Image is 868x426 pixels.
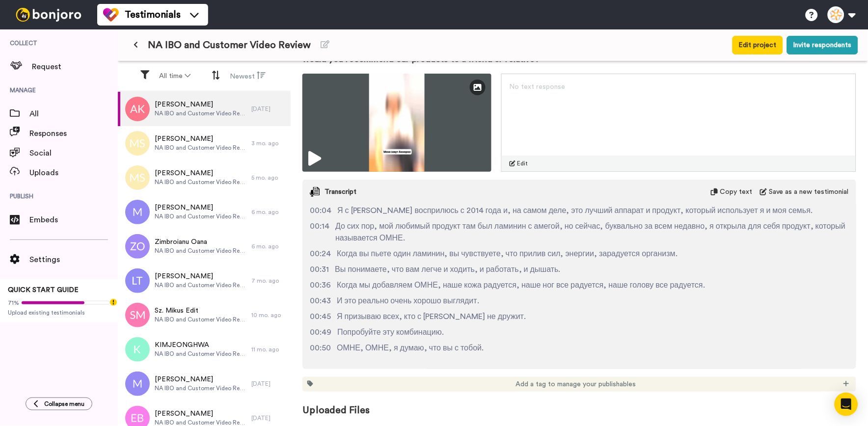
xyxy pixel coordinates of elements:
[310,205,331,216] span: 00:04
[29,167,118,179] span: Uploads
[335,264,561,275] span: Вы понимаете, что вам легче и ходить, и работать, и дышать.
[155,247,246,255] span: NA IBO and Customer Video Review
[251,174,286,182] div: 5 mo. ago
[302,392,856,417] span: Uploaded Files
[29,147,118,159] span: Social
[310,248,331,260] span: 00:24
[155,134,246,144] span: [PERSON_NAME]
[310,187,320,197] img: transcript.svg
[125,97,150,121] img: ak.png
[155,340,246,350] span: KIMJEONGHWA
[125,337,150,362] img: k.png
[125,234,150,259] img: zo.png
[310,220,329,244] span: 00:14
[251,105,286,113] div: [DATE]
[125,303,150,327] img: sm.png
[8,299,19,307] span: 71%
[125,372,150,396] img: m.png
[118,367,291,401] a: [PERSON_NAME]NA IBO and Customer Video Review[DATE]
[118,298,291,332] a: Sz. Mikus EditNA IBO and Customer Video Review10 mo. ago
[251,242,286,250] div: 6 mo. ago
[118,92,291,126] a: [PERSON_NAME]NA IBO and Customer Video Review[DATE]
[516,379,636,389] span: Add a tag to manage your publishables
[155,374,246,384] span: [PERSON_NAME]
[337,295,479,307] span: И это реально очень хорошо выглядит.
[155,271,246,281] span: [PERSON_NAME]
[251,139,286,147] div: 3 mo. ago
[32,61,118,73] span: Request
[118,264,291,298] a: [PERSON_NAME]NA IBO and Customer Video Review7 mo. ago
[310,279,331,291] span: 00:36
[310,264,329,275] span: 00:31
[155,384,246,392] span: NA IBO and Customer Video Review
[337,326,444,338] span: Попробуйте эту комбинацию.
[155,178,246,186] span: NA IBO and Customer Video Review
[251,380,286,388] div: [DATE]
[337,342,484,354] span: ОМНЕ, ОМНЕ, я думаю, что вы с тобой.
[155,409,246,419] span: [PERSON_NAME]
[337,279,705,291] span: Когда мы добавляем ОМНЕ, наше кожа радуется, наше ног все радуется, наше голову все радуется.
[155,306,246,316] span: Sz. Mikus Edit
[29,108,118,120] span: All
[155,213,246,220] span: NA IBO and Customer Video Review
[337,311,526,322] span: Я призываю всех, кто с [PERSON_NAME] не дружит.
[335,220,849,244] span: До сих пор, мой любимый продукт там был ламинин с амегой, но сейчас, буквально за всем недавно, я...
[224,67,272,85] button: Newest
[337,248,678,260] span: Когда вы пьете один ламинин, вы чувствуете, что прилив сил, энергии, зарадуется организм.
[155,316,246,323] span: NA IBO and Customer Video Review
[155,100,246,109] span: [PERSON_NAME]
[153,67,196,85] button: All time
[310,326,331,338] span: 00:49
[155,203,246,213] span: [PERSON_NAME]
[769,187,849,197] span: Save as a new testimonial
[251,414,286,422] div: [DATE]
[337,205,813,216] span: Я с [PERSON_NAME] восприлюсь с 2014 года и, на самом деле, это лучший аппарат и продукт, который ...
[12,8,85,22] img: bj-logo-header-white.svg
[29,214,118,226] span: Embeds
[8,309,110,317] span: Upload existing testimonials
[251,346,286,353] div: 11 mo. ago
[510,83,566,90] span: No text response
[155,350,246,358] span: NA IBO and Customer Video Review
[125,200,150,224] img: m.png
[302,74,491,172] img: 524101de-3b2d-48a7-a813-ffee858c4cc4-thumbnail_full-1757267940.jpg
[103,7,119,23] img: tm-color.svg
[310,342,331,354] span: 00:50
[251,208,286,216] div: 6 mo. ago
[29,254,118,266] span: Settings
[118,160,291,195] a: [PERSON_NAME]NA IBO and Customer Video Review5 mo. ago
[29,128,118,139] span: Responses
[125,131,150,156] img: ms.png
[118,332,291,367] a: KIMJEONGHWANA IBO and Customer Video Review11 mo. ago
[720,187,752,197] span: Copy text
[155,144,246,152] span: NA IBO and Customer Video Review
[310,311,331,322] span: 00:45
[155,109,246,117] span: NA IBO and Customer Video Review
[251,311,286,319] div: 10 mo. ago
[835,393,858,416] div: Open Intercom Messenger
[155,237,246,247] span: Zimbroianu Oana
[155,168,246,178] span: [PERSON_NAME]
[155,281,246,289] span: NA IBO and Customer Video Review
[251,277,286,285] div: 7 mo. ago
[118,229,291,264] a: Zimbroianu OanaNA IBO and Customer Video Review6 mo. ago
[118,126,291,160] a: [PERSON_NAME]NA IBO and Customer Video Review3 mo. ago
[118,195,291,229] a: [PERSON_NAME]NA IBO and Customer Video Review6 mo. ago
[26,398,92,410] button: Collapse menu
[125,268,150,293] img: lt.png
[148,38,311,52] span: NA IBO and Customer Video Review
[125,8,181,22] span: Testimonials
[125,165,150,190] img: ms.png
[787,36,858,54] button: Invite respondents
[732,36,783,54] button: Edit project
[44,400,84,408] span: Collapse menu
[517,160,528,167] span: Edit
[8,287,79,293] span: QUICK START GUIDE
[109,298,118,307] div: Tooltip anchor
[325,187,356,197] span: Transcript
[310,295,331,307] span: 00:43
